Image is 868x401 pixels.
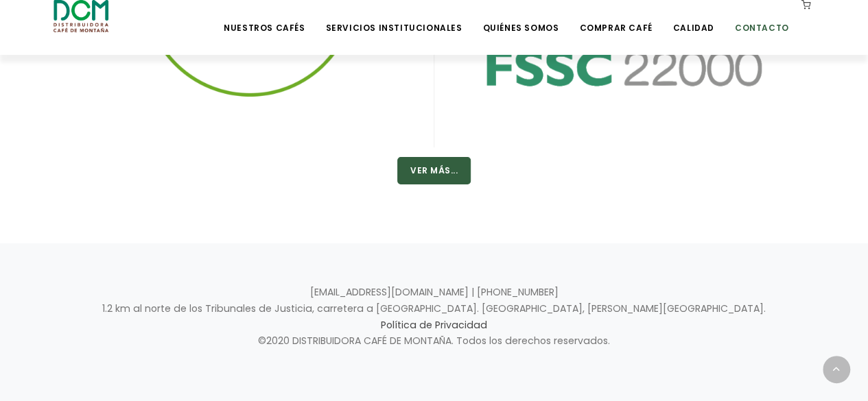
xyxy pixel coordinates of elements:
[397,157,471,184] button: Ver Más...
[381,318,487,332] a: Política de Privacidad
[474,1,567,34] a: Quiénes Somos
[215,1,313,34] a: Nuestros Cafés
[317,1,470,34] a: Servicios Institucionales
[727,1,797,34] a: Contacto
[54,284,815,350] p: [EMAIL_ADDRESS][DOMAIN_NAME] | [PHONE_NUMBER] 1.2 km al norte de los Tribunales de Justicia, carr...
[397,165,471,178] a: Ver Más...
[664,1,722,34] a: Calidad
[571,1,660,34] a: Comprar Café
